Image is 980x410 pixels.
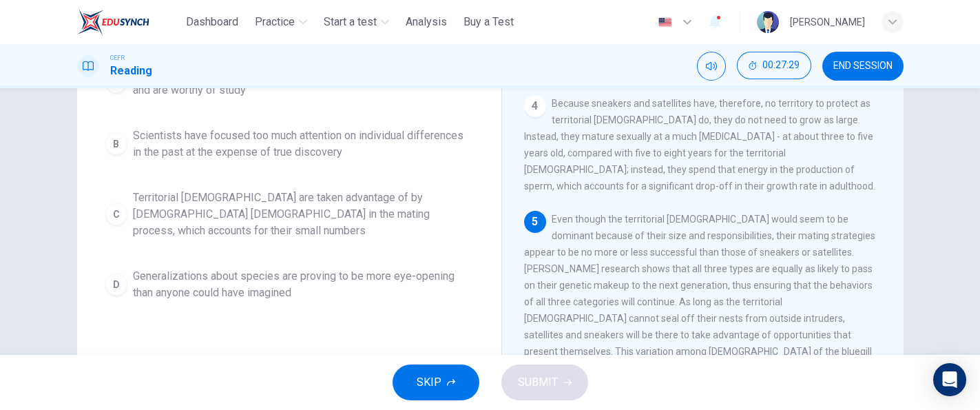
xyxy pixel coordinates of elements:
[406,14,447,30] span: Analysis
[762,60,800,71] span: 00:27:29
[737,52,811,79] button: 00:27:29
[737,52,811,81] div: Hide
[463,14,514,30] span: Buy a Test
[77,8,181,36] a: ELTC logo
[249,10,313,34] button: Practice
[697,52,726,81] div: Mute
[833,61,893,72] span: END SESSION
[757,11,779,33] img: Profile picture
[524,95,546,117] div: 4
[180,10,244,34] button: Dashboard
[417,373,441,392] span: SKIP
[133,189,473,239] span: Territorial [DEMOGRAPHIC_DATA] are taken advantage of by [DEMOGRAPHIC_DATA] [DEMOGRAPHIC_DATA] in...
[77,8,149,36] img: ELTC logo
[458,10,519,34] button: Buy a Test
[524,98,875,192] span: Because sneakers and satellites have, therefore, no territory to protect as territorial [DEMOGRAP...
[656,17,674,28] img: en
[524,211,546,233] div: 5
[255,14,295,30] span: Practice
[393,365,479,400] button: SKIP
[186,14,238,30] span: Dashboard
[400,10,452,34] button: Analysis
[110,63,152,79] h1: Reading
[133,268,473,301] span: Generalizations about species are proving to be more eye-opening than anyone could have imagined
[99,183,479,245] button: CTerritorial [DEMOGRAPHIC_DATA] are taken advantage of by [DEMOGRAPHIC_DATA] [DEMOGRAPHIC_DATA] i...
[324,14,377,30] span: Start a test
[99,121,479,167] button: BScientists have focused too much attention on individual differences in the past at the expense ...
[318,10,395,34] button: Start a test
[105,133,127,155] div: B
[790,14,865,30] div: [PERSON_NAME]
[822,52,904,81] button: END SESSION
[524,214,875,407] span: Even though the territorial [DEMOGRAPHIC_DATA] would seem to be dominant because of their size an...
[933,363,966,396] div: Open Intercom Messenger
[133,127,473,161] span: Scientists have focused too much attention on individual differences in the past at the expense o...
[105,203,127,225] div: C
[99,262,479,307] button: DGeneralizations about species are proving to be more eye-opening than anyone could have imagined
[110,53,125,63] span: CEFR
[105,274,127,296] div: D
